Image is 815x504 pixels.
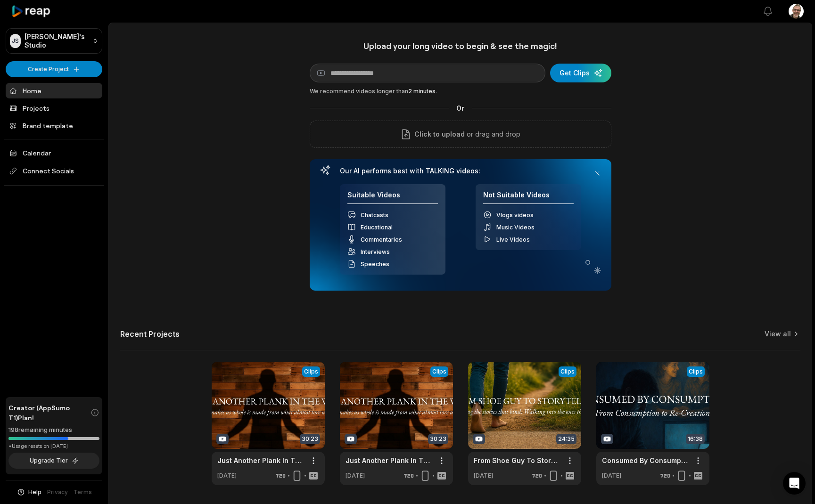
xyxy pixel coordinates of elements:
h1: Upload your long video to begin & see the magic! [310,41,611,51]
span: Chatcasts [361,211,388,219]
span: Educational [361,224,393,231]
button: Help [16,488,41,496]
span: 2 minutes [408,88,436,95]
a: From Shoe Guy To Storyteller: Unlacing the stories that bind. Walking into the ones that free. [474,455,560,465]
span: Creator (AppSumo T1) Plan! [8,403,91,423]
a: Privacy [47,488,68,496]
a: View all [765,329,791,339]
a: Brand template [6,118,102,133]
div: Open Intercom Messenger [783,472,806,495]
div: We recommend videos longer than . [310,87,611,96]
p: [PERSON_NAME]'s Studio [25,33,89,49]
button: Create Project [6,61,102,77]
button: Get Clips [550,64,611,82]
div: JS [10,34,21,48]
h4: Not Suitable Videos [483,191,574,204]
div: 198 remaining minutes [8,425,99,435]
span: Connect Socials [6,163,102,179]
span: Commentaries [361,236,402,243]
a: Calendar [6,145,102,161]
span: Speeches [361,260,389,268]
span: Click to upload [414,129,465,140]
h2: Recent Projects [120,329,180,339]
a: Consumed By Consumption: From Consumption to Re-Creation [602,455,689,465]
a: Just Another Plank In The Wall [217,455,304,465]
span: Interviews [361,248,390,255]
a: Home [6,83,102,98]
p: or drag and drop [465,129,520,140]
span: Music Videos [496,224,535,231]
span: Help [28,488,41,496]
span: Or [449,103,472,113]
a: Projects [6,100,102,116]
span: Live Videos [496,236,530,243]
h4: Suitable Videos [347,191,438,204]
div: *Usage resets on [DATE] [8,443,99,450]
a: Just Another Plank In The Wall [346,455,432,465]
button: Upgrade Tier [8,453,99,469]
a: Terms [74,488,92,496]
span: Vlogs videos [496,211,534,219]
h3: Our AI performs best with TALKING videos: [340,167,581,175]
